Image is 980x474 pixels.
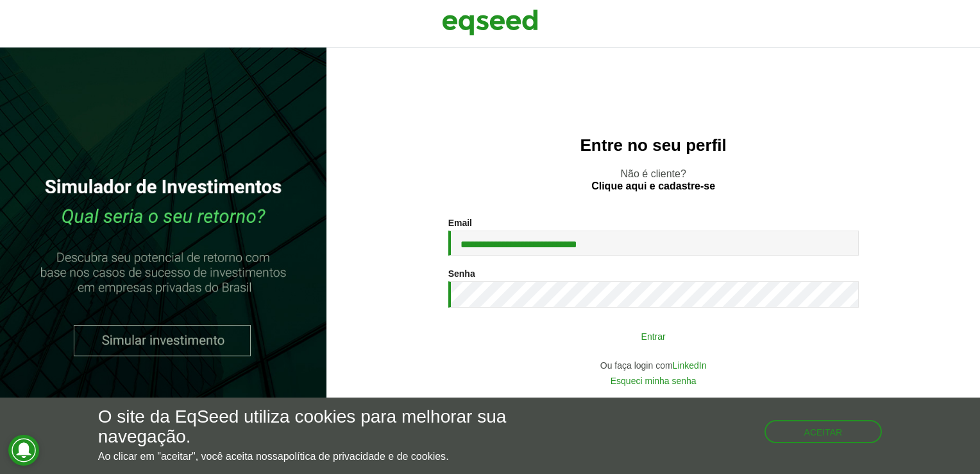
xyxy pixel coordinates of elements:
a: Clique aqui e cadastre-se [591,181,715,191]
p: Ao clicar em "aceitar", você aceita nossa . [98,450,568,462]
label: Email [448,218,472,227]
label: Senha [448,269,475,278]
h2: Entre no seu perfil [352,136,954,155]
button: Entrar [487,324,820,348]
a: Esqueci minha senha [611,376,697,385]
p: Não é cliente? [352,168,954,192]
button: Aceitar [765,420,883,443]
img: EqSeed Logo [442,6,538,39]
div: Ou faça login com [448,361,859,370]
a: política de privacidade e de cookies [283,452,446,462]
h5: O site da EqSeed utiliza cookies para melhorar sua navegação. [98,407,568,447]
a: LinkedIn [673,361,707,370]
